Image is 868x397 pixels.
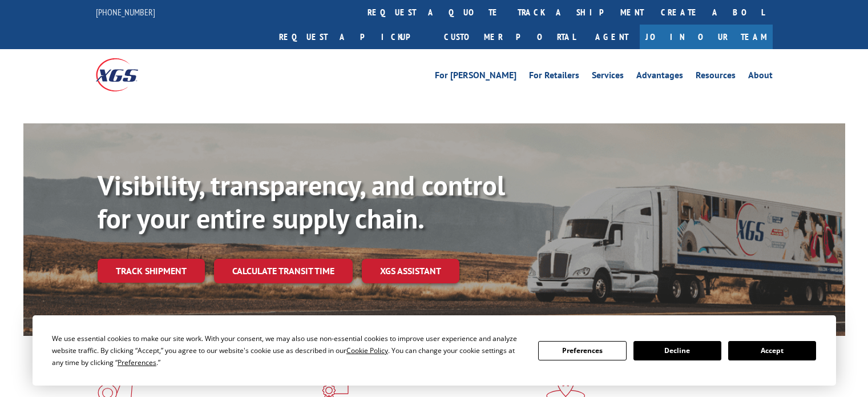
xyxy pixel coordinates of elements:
[98,259,205,283] a: Track shipment
[728,341,816,360] button: Accept
[748,71,773,83] a: About
[633,341,721,360] button: Decline
[118,358,156,367] span: Preferences
[362,259,459,283] a: XGS ASSISTANT
[538,341,626,360] button: Preferences
[52,332,524,368] div: We use essential cookies to make our site work. With your consent, we may also use non-essential ...
[33,315,836,386] div: Cookie Consent Prompt
[640,25,773,49] a: Join Our Team
[435,25,584,49] a: Customer Portal
[636,71,683,83] a: Advantages
[271,25,435,49] a: Request a pickup
[696,71,736,83] a: Resources
[529,71,579,83] a: For Retailers
[435,71,516,83] a: For [PERSON_NAME]
[592,71,624,83] a: Services
[96,6,155,18] a: [PHONE_NUMBER]
[214,259,353,283] a: Calculate transit time
[98,167,505,236] b: Visibility, transparency, and control for your entire supply chain.
[346,346,388,355] span: Cookie Policy
[584,25,640,49] a: Agent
